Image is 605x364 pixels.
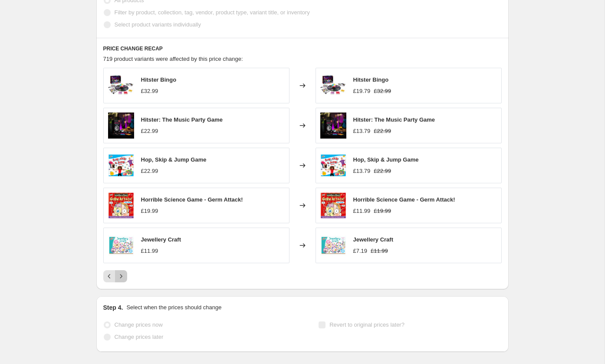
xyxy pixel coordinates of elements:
[115,321,163,328] span: Change prices now
[103,56,243,62] span: 719 product variants were affected by this price change:
[371,247,388,255] strike: £11.99
[320,73,346,99] img: 1110100385_boxcontent_WEB_80x.jpg
[374,167,391,175] strike: £22.99
[141,127,158,136] div: £22.99
[108,192,134,218] img: 2000x2000GermAttack_2DBox_80x.jpg
[103,270,115,282] button: Previous
[353,236,394,243] span: Jewellery Craft
[141,87,158,96] div: £32.99
[141,236,181,243] span: Jewellery Craft
[329,321,404,328] span: Revert to original prices later?
[353,156,419,163] span: Hop, Skip & Jump Game
[374,87,391,96] strike: £32.99
[353,127,371,136] div: £13.79
[108,113,134,139] img: Untitled_design_16_80x.png
[353,196,455,203] span: Horrible Science Game - Germ Attack!
[141,247,158,255] div: £11.99
[353,87,371,96] div: £19.79
[374,127,391,136] strike: £22.99
[108,232,134,258] img: 2000x2000JewelleryCraft_2DBox_80x.jpg
[115,21,201,28] span: Select product variants individually
[320,192,346,218] img: 2000x2000GermAttack_2DBox_80x.jpg
[108,73,134,99] img: 1110100385_boxcontent_WEB_80x.jpg
[115,270,127,282] button: Next
[353,167,371,175] div: £13.79
[353,116,435,123] span: Hitster: The Music Party Game
[353,76,389,83] span: Hitster Bingo
[115,9,310,16] span: Filter by product, collection, tag, vendor, product type, variant title, or inventory
[103,45,502,52] h6: PRICE CHANGE RECAP
[141,196,243,203] span: Horrible Science Game - Germ Attack!
[320,152,346,179] img: 2000x2000Hop_Skip_JumpGame_2DBox_80x.jpg
[103,270,127,282] nav: Pagination
[141,116,223,123] span: Hitster: The Music Party Game
[141,76,177,83] span: Hitster Bingo
[115,334,164,340] span: Change prices later
[103,303,123,312] h2: Step 4.
[320,113,346,139] img: Untitled_design_16_80x.png
[320,232,346,258] img: 2000x2000JewelleryCraft_2DBox_80x.jpg
[126,303,221,312] p: Select when the prices should change
[353,247,368,255] div: £7.19
[108,152,134,179] img: 2000x2000Hop_Skip_JumpGame_2DBox_80x.jpg
[141,167,158,175] div: £22.99
[353,207,371,215] div: £11.99
[374,207,391,215] strike: £19.99
[141,156,207,163] span: Hop, Skip & Jump Game
[141,207,158,215] div: £19.99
